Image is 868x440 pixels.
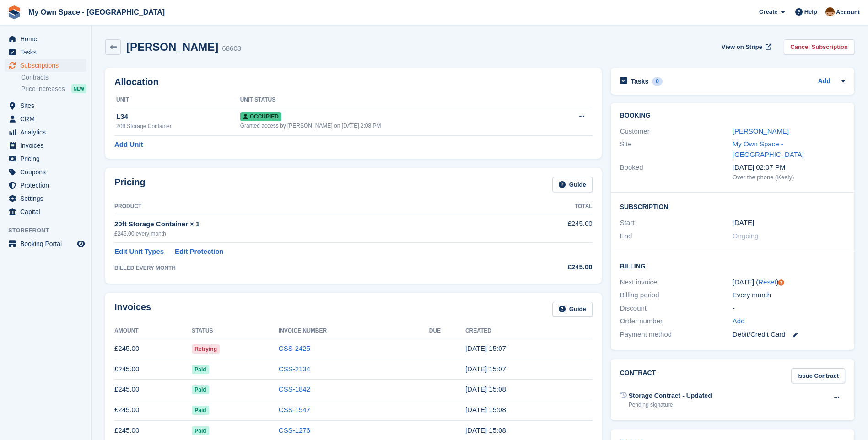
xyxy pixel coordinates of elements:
a: Edit Unit Types [114,247,164,257]
h2: Billing [620,261,845,270]
span: Account [836,8,860,17]
a: menu [5,152,86,165]
span: Paid [192,426,209,435]
div: Order number [620,316,733,327]
img: stora-icon-8386f47178a22dfd0bd8f6a31ec36ba5ce8667c1dd55bd0f319d3a0aa187defe.svg [7,5,21,19]
th: Product [114,199,504,214]
div: Billing period [620,290,733,300]
div: Site [620,139,733,160]
span: Coupons [20,166,75,178]
span: Analytics [20,126,75,139]
div: 20ft Storage Container × 1 [114,219,504,230]
div: BILLED EVERY MONTH [114,264,504,272]
a: Reset [758,278,776,286]
div: Every month [733,290,845,300]
h2: Allocation [114,77,593,87]
span: Tasks [20,46,75,59]
div: 68603 [222,43,241,54]
div: Next invoice [620,277,733,288]
th: Total [504,199,592,214]
a: CSS-2134 [279,365,310,373]
span: Retrying [192,344,220,354]
a: menu [5,192,86,205]
div: Pending signature [629,401,712,409]
span: Price increases [21,85,65,93]
div: Debit/Credit Card [733,329,845,340]
img: Paula Harris [825,7,835,16]
span: Help [804,7,817,16]
a: CSS-1547 [279,406,310,413]
span: Protection [20,179,75,192]
time: 2025-04-11 14:08:12 UTC [465,426,506,434]
span: View on Stripe [722,43,762,52]
a: menu [5,166,86,178]
a: CSS-2425 [279,344,310,352]
a: My Own Space - [GEOGRAPHIC_DATA] [733,140,804,158]
th: Due [429,324,465,338]
div: End [620,231,733,241]
div: Customer [620,126,733,137]
a: Add Unit [114,140,143,150]
div: L34 [116,112,240,122]
div: Start [620,218,733,228]
span: Invoices [20,139,75,152]
h2: Booking [620,112,845,119]
span: Ongoing [733,232,759,240]
a: Preview store [75,238,86,249]
span: Capital [20,205,75,218]
div: £245.00 every month [114,230,504,238]
span: Home [20,32,75,45]
a: Price increases NEW [21,84,86,94]
div: £245.00 [504,262,592,273]
span: Booking Portal [20,237,75,250]
time: 2025-06-11 14:08:00 UTC [465,385,506,393]
th: Invoice Number [279,324,429,338]
span: Create [759,7,777,16]
span: Subscriptions [20,59,75,72]
a: View on Stripe [718,39,773,54]
div: 0 [652,77,663,86]
a: menu [5,205,86,218]
h2: [PERSON_NAME] [126,41,218,53]
span: Settings [20,192,75,205]
a: Guide [552,302,593,317]
td: £245.00 [504,214,592,242]
h2: Invoices [114,302,151,317]
a: menu [5,237,86,250]
th: Status [192,324,279,338]
a: menu [5,113,86,125]
th: Unit Status [240,93,550,107]
th: Created [465,324,593,338]
a: CSS-1842 [279,385,310,393]
a: Issue Contract [791,368,845,383]
td: £245.00 [114,379,192,400]
a: menu [5,179,86,192]
div: [DATE] ( ) [733,277,845,288]
div: NEW [71,84,86,93]
h2: Subscription [620,202,845,211]
td: £245.00 [114,359,192,380]
time: 2025-07-11 14:07:44 UTC [465,365,506,373]
div: Discount [620,303,733,314]
h2: Tasks [631,77,649,86]
div: 20ft Storage Container [116,122,240,130]
time: 2025-05-11 14:08:07 UTC [465,406,506,413]
a: menu [5,46,86,59]
div: Over the phone (Keely) [733,173,845,182]
div: Storage Contract - Updated [629,391,712,401]
span: Paid [192,385,209,394]
span: Pricing [20,152,75,165]
h2: Contract [620,368,656,383]
a: Cancel Subscription [784,39,854,54]
span: Storefront [8,226,91,235]
a: menu [5,126,86,139]
span: Occupied [240,112,281,121]
a: My Own Space - [GEOGRAPHIC_DATA] [25,5,168,20]
a: CSS-1276 [279,426,310,434]
div: Tooltip anchor [777,279,785,287]
a: Contracts [21,73,86,82]
a: Guide [552,177,593,192]
th: Amount [114,324,192,338]
h2: Pricing [114,177,146,192]
a: Add [818,76,830,87]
